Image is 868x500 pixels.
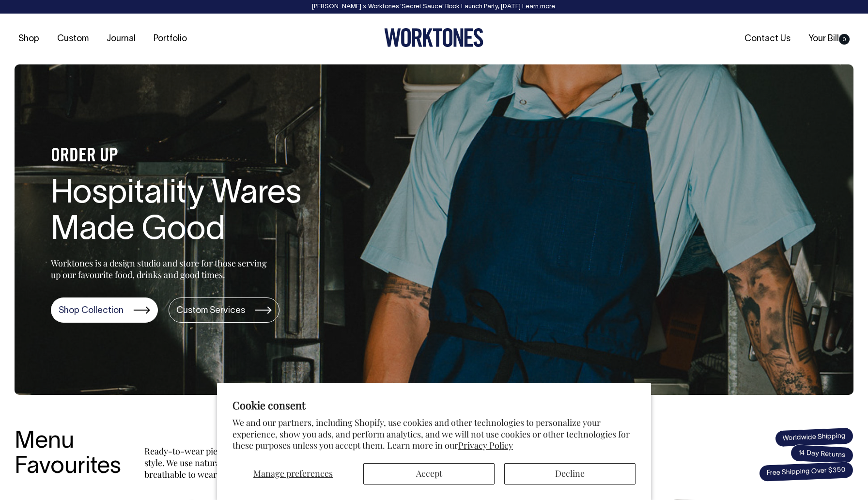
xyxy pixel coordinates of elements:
[15,429,121,481] h3: Menu Favourites
[522,4,555,10] a: Learn more
[169,297,279,323] a: Custom Services
[253,468,333,479] span: Manage preferences
[103,31,139,47] a: Journal
[53,31,93,47] a: Custom
[51,146,361,167] h4: ORDER UP
[232,417,635,451] p: We and our partners, including Shopify, use cookies and other technologies to personalize your ex...
[10,3,858,10] div: [PERSON_NAME] × Worktones ‘Secret Sauce’ Book Launch Party, [DATE]. .
[144,445,319,480] p: Ready-to-wear pieces made for service and style. We use natural fabrics that are breathable to we...
[232,398,635,412] h2: Cookie consent
[775,427,853,448] span: Worldwide Shipping
[805,31,853,47] a: Your Bill0
[458,439,513,451] a: Privacy Policy
[232,463,354,484] button: Manage preferences
[839,34,850,45] span: 0
[150,31,191,47] a: Portfolio
[790,444,854,465] span: 14 Day Returns
[759,461,853,482] span: Free Shipping Over $350
[363,463,495,484] button: Accept
[15,31,43,47] a: Shop
[51,257,271,281] p: Worktones is a design studio and store for those serving up our favourite food, drinks and good t...
[51,176,361,249] h1: Hospitality Wares Made Good
[504,463,635,484] button: Decline
[741,31,794,47] a: Contact Us
[51,297,158,323] a: Shop Collection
